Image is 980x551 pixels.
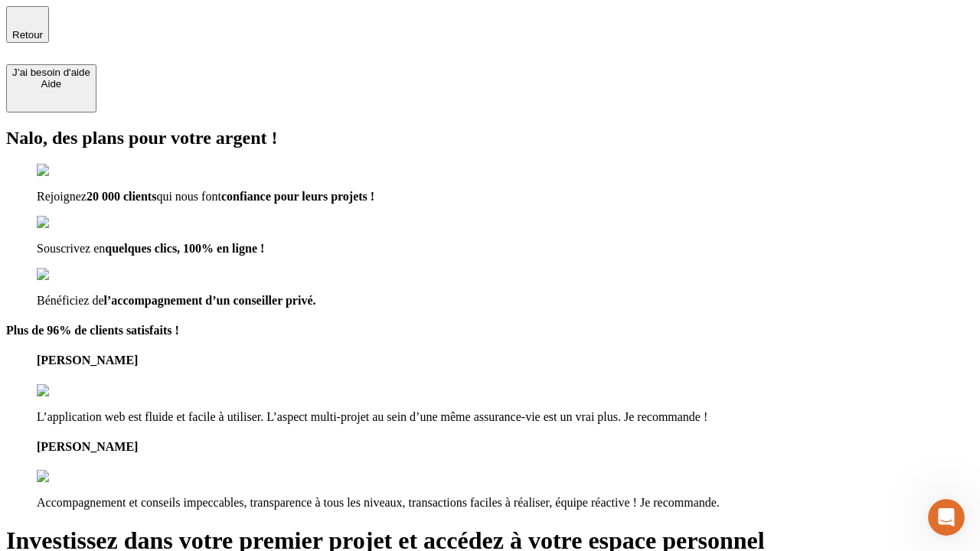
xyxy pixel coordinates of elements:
iframe: Intercom live chat [928,499,965,536]
img: checkmark [37,164,103,178]
div: J’ai besoin d'aide [12,67,90,78]
button: Retour [6,6,49,43]
p: Accompagnement et conseils impeccables, transparence à tous les niveaux, transactions faciles à r... [37,496,974,510]
p: L’application web est fluide et facile à utiliser. L’aspect multi-projet au sein d’une même assur... [37,410,974,424]
h2: Nalo, des plans pour votre argent ! [6,128,974,148]
img: checkmark [37,268,103,282]
span: Souscrivez en [37,242,105,255]
span: l’accompagnement d’un conseiller privé. [104,294,316,307]
span: confiance pour leurs projets ! [221,190,374,203]
span: 20 000 clients [87,190,157,203]
img: checkmark [37,216,103,230]
span: quelques clics, 100% en ligne ! [105,242,264,255]
span: Retour [12,29,43,41]
h4: Plus de 96% de clients satisfaits ! [6,324,974,337]
span: Bénéficiez de [37,294,104,307]
h4: [PERSON_NAME] [37,440,974,454]
div: Aide [12,78,90,90]
span: qui nous font [156,190,220,203]
img: reviews stars [37,470,113,484]
span: Rejoignez [37,190,87,203]
h4: [PERSON_NAME] [37,354,974,367]
img: reviews stars [37,384,113,398]
button: J’ai besoin d'aideAide [6,64,96,112]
